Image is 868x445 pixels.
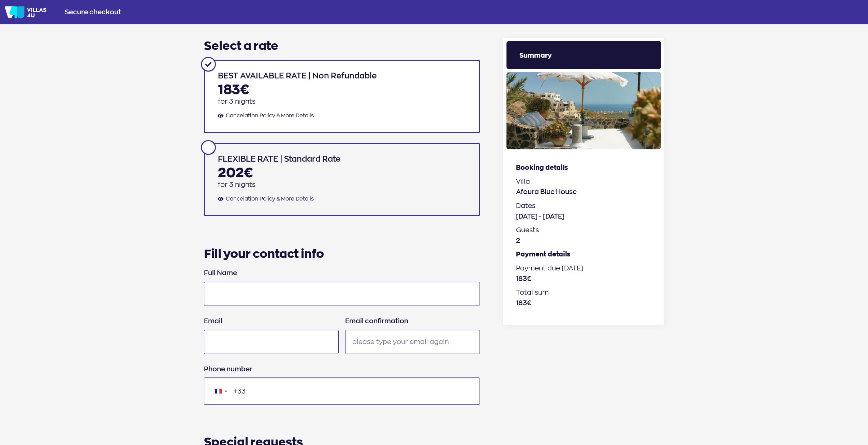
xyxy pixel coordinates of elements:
button: Cancelation Policy & More Details [214,109,466,122]
label: Full Name [204,268,480,278]
h4: Dates [516,201,651,211]
h3: Booking details [516,162,651,173]
h2: Fill your contact info [204,246,480,261]
span: € [527,275,531,283]
h2: Select a rate [204,38,480,53]
h4: Payment due [DATE] [516,263,651,273]
p: 183 [516,298,531,308]
input: please type your email again [345,330,480,354]
p: Afoura Blue House [516,187,651,197]
h2: Summary [506,41,661,69]
h4: Guests [516,225,651,235]
input: Enter a phone number [231,385,473,398]
h4: Total sum [516,287,651,298]
h3: Payment details [516,249,651,259]
button: Cancelation Policy & More Details [214,192,466,205]
p: 183 [516,273,531,284]
label: Email confirmation [345,316,480,326]
span: ▼ [223,389,229,393]
p: [DATE] - [DATE] [516,211,651,222]
span: € [527,299,531,307]
label: Email [204,316,339,326]
label: Phone number [204,364,480,374]
div: Secure checkout [65,7,833,17]
p: 2 [516,235,651,246]
h4: Villa [516,176,651,187]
